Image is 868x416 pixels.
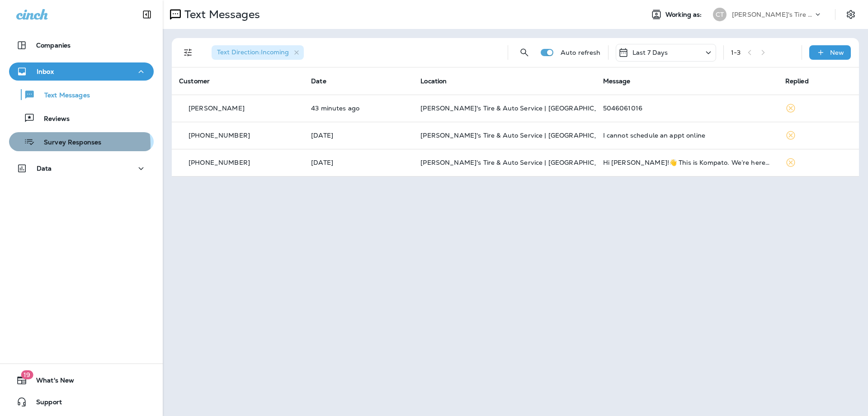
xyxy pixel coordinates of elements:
div: 5046061016 [603,105,771,112]
div: Hi Duane!👋 This is Kompato. We’re here to help! Call 1-888-566-7280 or visit https://myaccount.ko... [603,159,771,166]
div: CT [713,8,726,21]
button: Companies [9,36,154,54]
p: Sep 5, 2025 04:47 PM [311,105,406,112]
button: 19What's New [9,371,154,389]
span: [PERSON_NAME]'s Tire & Auto Service | [GEOGRAPHIC_DATA] [420,104,618,112]
span: Working as: [665,11,704,19]
span: Date [311,77,326,85]
button: Search Messages [515,43,533,62]
p: Auto refresh [561,49,601,56]
span: Location [420,77,447,85]
span: Support [27,398,62,409]
button: Data [9,159,154,177]
button: Inbox [9,62,154,81]
span: [PERSON_NAME]'s Tire & Auto Service | [GEOGRAPHIC_DATA] [420,131,618,139]
p: Aug 29, 2025 02:31 PM [311,159,406,166]
button: Filters [179,43,197,62]
button: Reviews [9,109,154,128]
p: [PHONE_NUMBER] [189,159,250,166]
p: Last 7 Days [632,49,668,56]
p: Companies [36,42,71,49]
span: Replied [785,77,809,85]
p: [PHONE_NUMBER] [189,132,250,139]
p: Text Messages [181,8,260,21]
span: Customer [179,77,210,85]
button: Survey Responses [9,132,154,151]
p: Reviews [35,115,70,124]
button: Text Messages [9,85,154,104]
span: Text Direction : Incoming [217,48,289,56]
span: [PERSON_NAME]'s Tire & Auto Service | [GEOGRAPHIC_DATA] [420,158,618,167]
p: Sep 2, 2025 10:28 AM [311,132,406,139]
p: Inbox [37,68,54,75]
p: Data [37,165,52,172]
p: New [830,49,844,56]
div: I cannot schedule an appt online [603,132,771,139]
p: [PERSON_NAME] [189,105,245,112]
span: 19 [21,370,33,379]
span: What's New [27,377,74,387]
button: Support [9,393,154,411]
button: Settings [843,6,859,23]
p: [PERSON_NAME]'s Tire & Auto [732,11,813,18]
span: Message [603,77,631,85]
p: Survey Responses [35,139,101,147]
div: 1 - 3 [731,49,741,56]
button: Collapse Sidebar [134,5,160,24]
div: Text Direction:Incoming [212,45,304,60]
p: Text Messages [35,91,90,100]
